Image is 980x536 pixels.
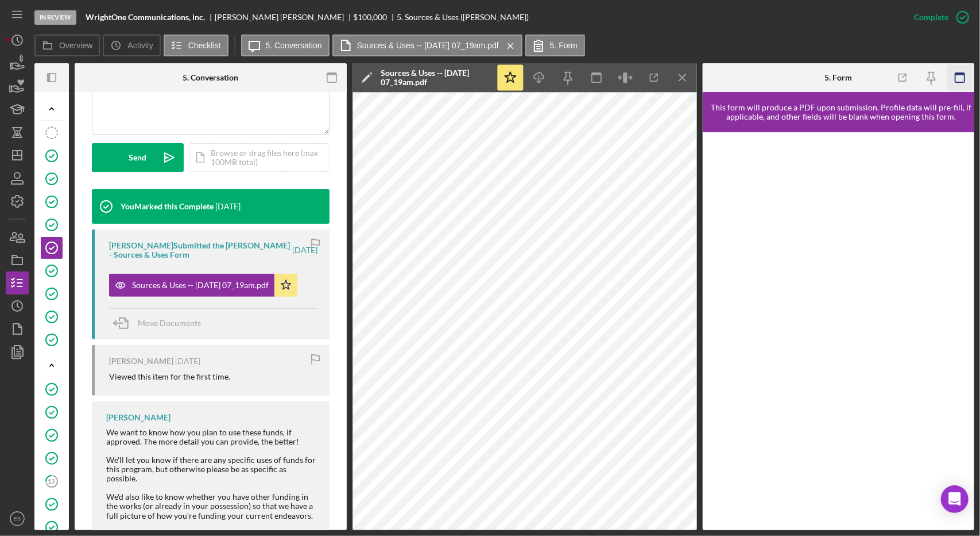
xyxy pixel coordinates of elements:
[941,485,969,513] div: Open Intercom Messenger
[109,309,212,338] button: Move Documents
[914,6,948,29] div: Complete
[103,35,160,56] button: Activity
[357,41,499,50] label: Sources & Uses -- [DATE] 07_19am.pdf
[109,274,297,297] button: Sources & Uses -- [DATE] 07_19am.pdf
[824,73,852,82] div: 5. Form
[106,413,171,422] div: [PERSON_NAME]
[525,35,585,56] button: 5. Form
[138,318,201,328] span: Move Documents
[127,41,153,50] label: Activity
[40,470,63,493] a: 13
[902,6,974,29] button: Complete
[129,143,147,172] div: Send
[215,13,354,22] div: [PERSON_NAME] [PERSON_NAME]
[188,41,221,50] label: Checklist
[293,246,318,255] time: 2025-08-11 11:19
[241,35,330,56] button: 5. Conversation
[109,357,173,366] div: [PERSON_NAME]
[34,35,100,56] button: Overview
[175,357,200,366] time: 2025-08-11 11:12
[92,143,184,172] button: Send
[266,41,322,50] label: 5. Conversation
[714,144,964,519] iframe: Lenderfit form
[183,73,238,82] div: 5. Conversation
[86,13,205,22] b: WrightOne Communications, inc.
[6,507,29,530] button: ES
[164,35,228,56] button: Checklist
[109,372,230,381] div: Viewed this item for the first time.
[354,12,388,22] span: $100,000
[14,516,21,522] text: ES
[215,202,241,211] time: 2025-08-13 14:17
[109,241,291,259] div: [PERSON_NAME] Submitted the [PERSON_NAME] - Sources & Uses Form
[708,103,975,121] div: This form will produce a PDF upon submission. Profile data will pre-fill, if applicable, and othe...
[332,35,522,56] button: Sources & Uses -- [DATE] 07_19am.pdf
[397,13,529,22] div: 5. Sources & Uses ([PERSON_NAME])
[48,477,55,485] tspan: 13
[59,41,92,50] label: Overview
[121,202,214,211] div: You Marked this Complete
[132,281,269,290] div: Sources & Uses -- [DATE] 07_19am.pdf
[34,10,76,25] div: In Review
[381,68,490,87] div: Sources & Uses -- [DATE] 07_19am.pdf
[550,41,578,50] label: 5. Form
